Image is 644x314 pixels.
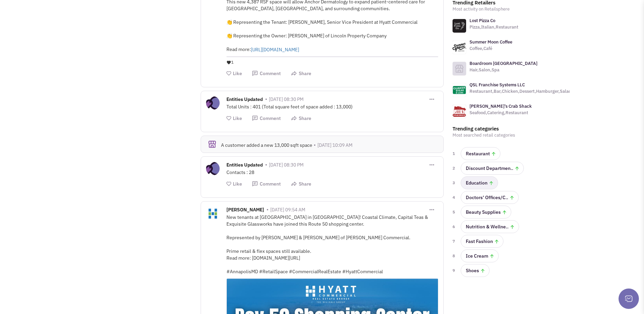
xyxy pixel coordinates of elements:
[461,147,500,160] a: Restaurant
[470,45,512,52] p: Coffee,Café
[291,115,311,122] button: Share
[269,96,303,102] span: [DATE] 08:30 PM
[233,115,242,121] span: Like
[453,238,457,245] span: 7
[461,162,524,175] a: Discount Departmen..
[233,70,242,76] span: Like
[453,165,457,172] span: 2
[461,220,519,233] a: Nutrition & Wellne..
[226,181,242,187] button: Like
[461,176,498,189] a: Education
[226,214,438,275] div: New tenants at [GEOGRAPHIC_DATA] in [GEOGRAPHIC_DATA]! Coastal Climate, Capital Teas & Exquisite ...
[461,206,511,219] a: Beauty Supplies
[453,194,457,201] span: 4
[226,169,438,176] div: Contacts : 28
[453,252,457,259] span: 8
[252,70,281,77] button: Comment
[252,181,281,187] button: Comment
[252,115,281,122] button: Comment
[269,162,303,168] span: [DATE] 08:30 PM
[453,150,457,157] span: 1
[291,70,311,77] button: Share
[461,264,490,277] a: Shoes
[226,115,242,122] button: Like
[470,67,537,73] p: Hair,Salon,Spa
[470,103,532,109] a: [PERSON_NAME]'s Crab Shack
[470,88,597,95] p: Restaurant,Bar,Chicken,Dessert,Hamburger,Salad,Soup,Wings
[291,181,311,187] button: Share
[226,59,234,65] a: 1
[221,142,436,148] div: A customer added a new 13,000 sqft space
[453,223,457,230] span: 6
[470,39,512,45] a: Summer Moon Coffee
[226,162,263,170] span: Entities Updated
[453,62,466,75] img: icon-retailer-placeholder.png
[461,191,519,204] a: Doctors’ Offices/C..
[470,109,532,116] p: Seafood,Catering,Restaurant
[461,235,503,248] a: Fast Fashion
[270,207,305,213] span: [DATE] 09:54 AM
[233,181,242,187] span: Like
[461,249,499,262] a: Ice Cream
[470,18,495,23] a: Lost Pizza Co
[226,103,438,110] div: Total Units : 401 (Total square feet of space added : 13,000)
[226,207,264,214] span: [PERSON_NAME]
[317,142,352,148] span: [DATE] 10:09 AM
[470,60,537,66] a: Boardroom [GEOGRAPHIC_DATA]
[453,126,570,132] h3: Trending categories
[453,132,570,139] p: Most searched retail categories
[453,179,457,186] span: 3
[453,6,570,13] p: Most activity on Retailsphere
[470,24,518,31] p: Pizza,Italian,Restaurant
[470,82,525,88] a: QSL Franchise Systems LLC
[453,209,457,215] span: 5
[251,46,346,53] a: [URL][DOMAIN_NAME]
[226,70,242,77] button: Like
[226,96,263,104] span: Entities Updated
[453,267,457,274] span: 9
